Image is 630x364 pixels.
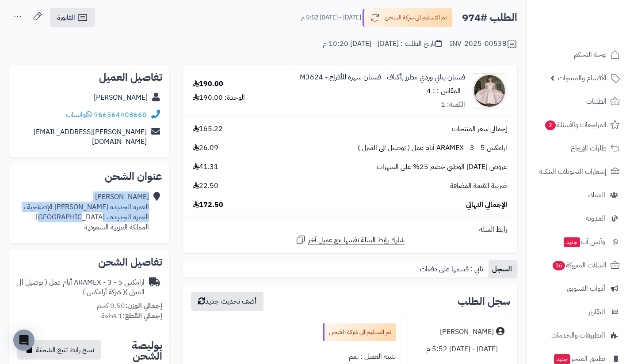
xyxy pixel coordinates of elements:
[489,260,517,278] a: السجل
[125,300,162,311] strong: إجمالي الوزن:
[193,181,218,191] span: 22.50
[532,91,625,112] a: الطلبات
[532,301,625,323] a: التقارير
[532,138,625,159] a: طلبات الإرجاع
[323,39,442,49] div: تاريخ الطلب : [DATE] - [DATE] 10:20 م
[13,330,34,351] div: Open Intercom Messenger
[571,142,607,154] span: طلبات الإرجاع
[452,124,507,134] span: إجمالي سعر المنتجات
[363,8,453,27] button: تم التسليم الى شركة الشحن
[440,327,494,337] div: [PERSON_NAME]
[301,13,361,22] small: [DATE] - [DATE] 5:52 م
[563,236,605,248] span: وآتس آب
[558,72,607,84] span: الأقسام والمنتجات
[193,93,245,103] div: الوحدة: 190.00
[34,127,147,147] a: [PERSON_NAME][EMAIL_ADDRESS][DOMAIN_NAME]
[97,300,162,311] small: 0.50 كجم
[532,114,625,135] a: المراجعات والأسئلة2
[295,234,405,245] a: شارك رابط السلة نفسها مع عميل آخر
[416,260,489,278] a: تابي : قسمها على دفعات
[450,39,517,49] div: INV-2025-00538
[554,354,570,364] span: جديد
[441,100,465,110] div: الكمية: 1
[466,200,507,210] span: الإجمالي النهائي
[193,143,218,153] span: 26.09
[36,345,94,355] span: نسخ رابط تتبع الشحنة
[532,231,625,252] a: وآتس آبجديد
[552,260,565,271] span: 16
[377,162,507,172] span: عروض [DATE] الوطني خصم 25% على السهرات
[545,120,556,131] span: 2
[83,287,125,297] span: ( شركة أرامكس )
[544,119,607,131] span: المراجعات والأسئلة
[186,225,514,235] div: رابط السلة
[57,12,75,23] span: الفاتورة
[16,72,162,83] h2: تفاصيل العميل
[552,259,607,271] span: السلات المتروكة
[193,200,223,210] span: 172.50
[101,311,162,321] small: 1 قطعة
[586,212,605,225] span: المدونة
[193,79,223,89] div: 190.00
[551,329,605,341] span: التطبيقات والخدمات
[532,255,625,276] a: السلات المتروكة16
[567,282,605,295] span: أدوات التسويق
[122,311,162,321] strong: إجمالي القطع:
[458,296,510,307] h3: سجل الطلب
[588,189,605,201] span: العملاء
[300,72,465,83] a: فستان بناتي وردي مطرز بأكتاف | فستان سهرة للأفراح - M3624
[191,292,263,311] button: أضف تحديث جديد
[193,162,221,172] span: -41.31
[358,143,507,153] span: ارامكس ARAMEX - 3 - 5 أيام عمل ( توصيل الى المنزل )
[462,9,517,27] h2: الطلب #974
[94,92,148,103] a: [PERSON_NAME]
[532,161,625,182] a: إشعارات التحويلات البنكية
[323,323,396,341] div: تم التسليم الى شركة الشحن
[539,165,607,178] span: إشعارات التحويلات البنكية
[16,278,145,298] div: ارامكس ARAMEX - 3 - 5 أيام عمل ( توصيل الى المنزل )
[472,73,507,109] img: 1756220506-413A4990-90x90.jpeg
[532,44,625,65] a: لوحة التحكم
[570,7,622,25] img: logo-2.png
[588,306,605,318] span: التقارير
[574,49,607,61] span: لوحة التحكم
[23,192,149,232] div: [PERSON_NAME] العمرة الجديدة [PERSON_NAME] الإصلاحية ، العمرة الجديدة ، [GEOGRAPHIC_DATA] المملكة...
[193,124,223,134] span: 165.22
[586,95,607,108] span: الطلبات
[308,235,405,245] span: شارك رابط السلة نفسها مع عميل آخر
[564,237,580,247] span: جديد
[413,341,504,358] div: [DATE] - [DATE] 5:52 م
[532,325,625,346] a: التطبيقات والخدمات
[427,86,465,96] small: - المقاس : : 4
[532,278,625,299] a: أدوات التسويق
[94,109,147,120] a: 966564408660
[17,340,101,360] button: نسخ رابط تتبع الشحنة
[532,184,625,206] a: العملاء
[532,208,625,229] a: المدونة
[66,109,92,120] a: واتساب
[450,181,507,191] span: ضريبة القيمة المضافة
[16,257,162,267] h2: تفاصيل الشحن
[16,171,162,182] h2: عنوان الشحن
[103,340,162,361] h2: بوليصة الشحن
[50,8,95,27] a: الفاتورة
